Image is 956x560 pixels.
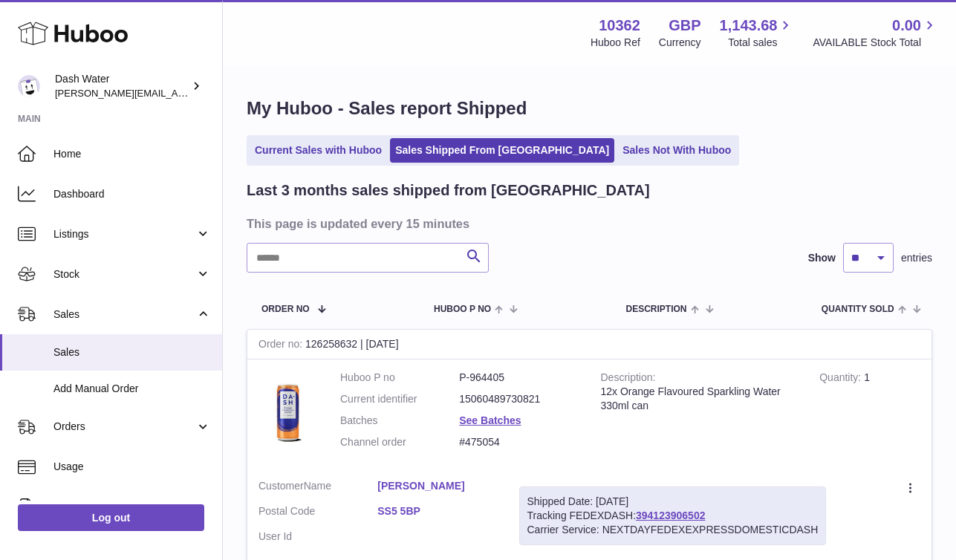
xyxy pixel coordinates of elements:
[247,97,932,120] h1: My Huboo - Sales report Shipped
[55,72,189,100] div: Dash Water
[527,523,819,537] div: Carrier Service: NEXTDAYFEDEXEXPRESSDOMESTICDASH
[459,414,521,426] a: See Batches
[53,267,195,281] span: Stock
[53,420,195,434] span: Orders
[55,87,298,99] span: [PERSON_NAME][EMAIL_ADDRESS][DOMAIN_NAME]
[53,500,195,514] span: Invoicing and Payments
[247,180,650,201] h2: Last 3 months sales shipped from [GEOGRAPHIC_DATA]
[340,371,459,385] dt: Huboo P no
[340,435,459,449] dt: Channel order
[53,147,211,161] span: Home
[720,16,795,50] a: 1,143.68 Total sales
[617,138,736,163] a: Sales Not With Huboo
[813,16,938,50] a: 0.00 AVAILABLE Stock Total
[813,36,938,50] span: AVAILABLE Stock Total
[728,36,794,50] span: Total sales
[601,371,656,387] strong: Description
[434,305,491,314] span: Huboo P no
[53,227,195,241] span: Listings
[53,382,211,396] span: Add Manual Order
[390,138,614,163] a: Sales Shipped From [GEOGRAPHIC_DATA]
[340,392,459,406] dt: Current identifier
[459,392,578,406] dd: 15060489730821
[250,138,387,163] a: Current Sales with Huboo
[527,495,819,509] div: Shipped Date: [DATE]
[18,75,40,97] img: james@dash-water.com
[18,504,204,531] a: Log out
[720,16,778,36] span: 1,143.68
[53,460,211,474] span: Usage
[258,480,304,492] span: Customer
[258,371,318,453] img: 103621724231664.png
[247,330,931,359] div: 126258632 | [DATE]
[599,16,640,36] strong: 10362
[625,305,686,314] span: Description
[377,479,496,493] a: [PERSON_NAME]
[808,359,931,468] td: 1
[258,530,377,544] dt: User Id
[258,479,377,497] dt: Name
[53,345,211,359] span: Sales
[53,307,195,322] span: Sales
[377,504,496,518] a: SS5 5BP
[591,36,640,50] div: Huboo Ref
[340,414,459,428] dt: Batches
[901,251,932,265] span: entries
[659,36,701,50] div: Currency
[519,486,827,545] div: Tracking FEDEXDASH:
[258,504,377,522] dt: Postal Code
[459,435,578,449] dd: #475054
[258,338,305,354] strong: Order no
[808,251,836,265] label: Show
[261,305,310,314] span: Order No
[601,385,798,413] div: 12x Orange Flavoured Sparkling Water 330ml can
[819,371,864,387] strong: Quantity
[459,371,578,385] dd: P-964405
[669,16,700,36] strong: GBP
[892,16,921,36] span: 0.00
[636,509,705,521] a: 394123906502
[822,305,894,314] span: Quantity Sold
[247,215,929,232] h3: This page is updated every 15 minutes
[53,187,211,201] span: Dashboard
